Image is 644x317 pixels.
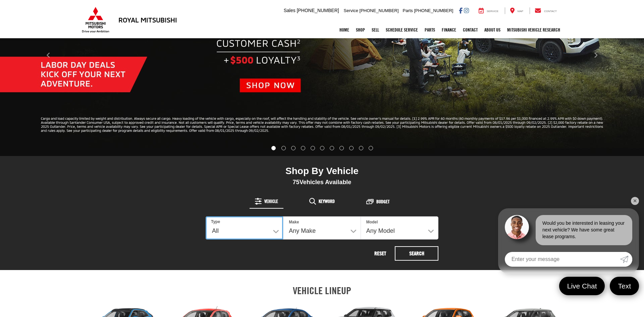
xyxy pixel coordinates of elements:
[460,21,481,38] a: Contact
[289,219,299,225] label: Make
[80,7,111,33] img: Mitsubishi
[344,8,358,13] span: Service
[301,146,305,150] li: Go to slide number 4.
[620,252,632,267] a: Submit
[474,7,503,14] a: Service
[359,146,363,150] li: Go to slide number 10.
[367,246,393,261] button: Reset
[206,178,438,186] div: Vehicles Available
[382,21,421,38] a: Schedule Service: Opens in a new tab
[464,8,469,13] a: Instagram: Click to visit our Instagram page
[421,21,438,38] a: Parts: Opens in a new tab
[206,165,438,178] div: Shop By Vehicle
[80,285,563,296] h2: VEHICLE LINEUP
[559,277,605,295] a: Live Chat
[459,8,463,13] a: Facebook: Click to visit our Facebook page
[530,7,562,14] a: Contact
[505,252,620,267] input: Enter your message
[376,199,389,204] span: Budget
[319,199,335,204] span: Keyword
[395,246,438,261] button: Search
[536,215,632,245] div: Would you be interested in leasing your next vehicle? We have some great lease programs.
[438,21,460,38] a: Finance
[504,21,563,38] a: Mitsubishi Vehicle Research
[281,146,286,150] li: Go to slide number 2.
[369,146,373,150] li: Go to slide number 11.
[349,146,354,150] li: Go to slide number 9.
[505,215,529,239] img: Agent profile photo
[481,21,504,38] a: About Us
[610,277,639,295] a: Text
[353,21,368,38] a: Shop
[402,8,413,13] span: Parts
[271,146,276,150] li: Go to slide number 1.
[118,16,177,23] h3: Royal Mitsubishi
[368,21,382,38] a: Sell
[297,8,339,13] span: [PHONE_NUMBER]
[614,281,634,290] span: Text
[336,21,353,38] a: Home
[487,10,498,13] span: Service
[264,199,278,204] span: Vehicle
[211,219,220,225] label: Type
[284,8,296,13] span: Sales
[518,10,523,13] span: Map
[564,281,600,290] span: Live Chat
[360,8,399,13] span: [PHONE_NUMBER]
[311,146,315,150] li: Go to slide number 5.
[366,219,378,225] label: Model
[544,10,557,13] span: Contact
[320,146,325,150] li: Go to slide number 6.
[293,179,300,186] span: 75
[505,7,528,14] a: Map
[414,8,453,13] span: [PHONE_NUMBER]
[330,146,334,150] li: Go to slide number 7.
[339,146,344,150] li: Go to slide number 8.
[291,146,296,150] li: Go to slide number 3.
